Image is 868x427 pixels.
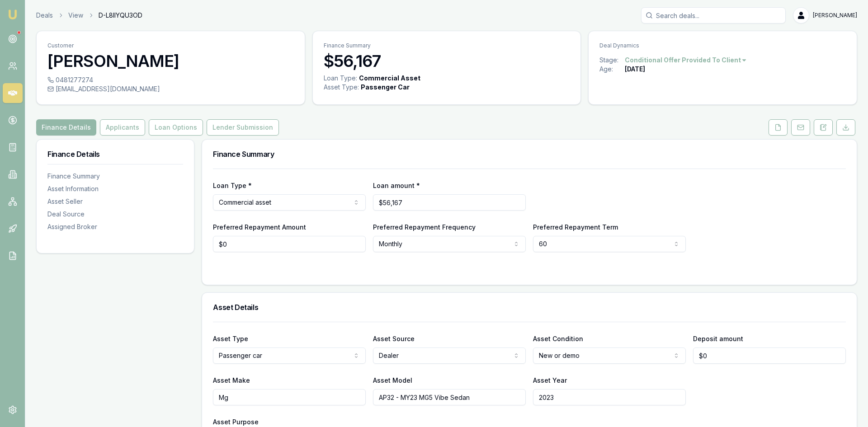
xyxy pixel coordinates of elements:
[693,347,846,364] input: $
[324,42,570,49] p: Finance Summary
[68,11,83,20] a: View
[47,210,183,219] div: Deal Source
[324,52,570,70] h3: $56,167
[324,74,357,83] div: Loan Type:
[207,119,279,136] button: Lender Submission
[533,223,618,231] label: Preferred Repayment Term
[149,119,203,136] button: Loan Options
[36,11,53,20] a: Deals
[147,119,205,136] a: Loan Options
[47,42,294,49] p: Customer
[205,119,281,136] a: Lender Submission
[47,52,294,70] h3: [PERSON_NAME]
[7,9,18,20] img: emu-icon-u.png
[47,150,183,158] h3: Finance Details
[373,223,476,231] label: Preferred Repayment Frequency
[213,376,250,384] label: Asset Make
[36,119,96,136] button: Finance Details
[47,197,183,206] div: Asset Seller
[99,11,142,20] span: D-L8IIYQU3OD
[213,150,846,158] h3: Finance Summary
[47,172,183,181] div: Finance Summary
[36,119,98,136] a: Finance Details
[373,335,415,343] label: Asset Source
[213,418,259,426] label: Asset Purpose
[47,184,183,193] div: Asset Information
[47,75,294,84] div: 0481277274
[693,335,743,343] label: Deposit amount
[359,74,420,83] div: Commercial Asset
[324,83,359,92] div: Asset Type :
[100,119,145,136] button: Applicants
[213,335,248,343] label: Asset Type
[213,223,306,231] label: Preferred Repayment Amount
[36,11,142,20] nav: breadcrumb
[599,65,625,74] div: Age:
[213,182,252,189] label: Loan Type *
[813,12,857,19] span: [PERSON_NAME]
[361,83,410,92] div: Passenger Car
[213,304,846,311] h3: Asset Details
[47,84,294,94] div: [EMAIL_ADDRESS][DOMAIN_NAME]
[625,56,747,65] button: Conditional Offer Provided To Client
[47,222,183,231] div: Assigned Broker
[599,56,625,65] div: Stage:
[641,7,786,23] input: Search deals
[213,236,366,252] input: $
[373,194,526,211] input: $
[533,376,567,384] label: Asset Year
[533,335,583,343] label: Asset Condition
[373,376,412,384] label: Asset Model
[599,42,846,49] p: Deal Dynamics
[373,182,420,189] label: Loan amount *
[625,65,645,74] div: [DATE]
[98,119,147,136] a: Applicants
